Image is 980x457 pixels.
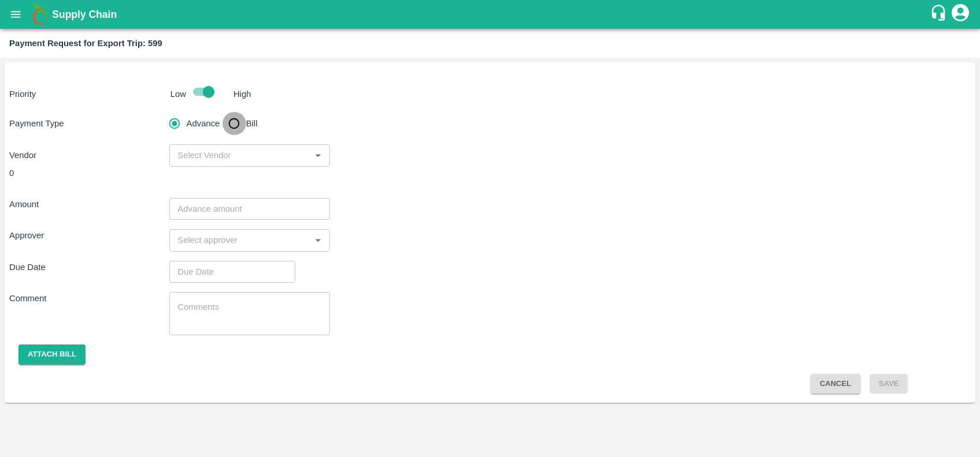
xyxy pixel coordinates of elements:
button: open drawer [2,1,29,28]
input: Choose date [169,261,287,283]
b: Supply Chain [52,9,117,20]
span: Bill [246,117,258,130]
p: Due Date [9,261,169,274]
div: account of current user [950,2,971,27]
input: Select Vendor [173,148,307,163]
p: Vendor [9,149,169,162]
button: Attach bill [18,344,86,365]
p: Priority [9,88,166,100]
input: Advance amount [169,198,329,220]
div: 0 [9,167,650,179]
p: Low [170,88,186,100]
p: High [233,88,251,100]
a: Supply Chain [52,6,930,23]
button: Cancel [811,374,860,394]
p: Approver [9,229,169,242]
p: Payment Type [9,117,169,130]
p: Amount [9,198,169,211]
div: customer-support [930,4,950,25]
button: Open [310,233,325,248]
span: Advance [187,117,220,130]
input: Select approver [173,233,307,248]
p: Comment [9,292,169,305]
button: Open [310,148,325,163]
img: logo [29,3,52,26]
b: Payment Request for Export Trip: 599 [9,39,162,48]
